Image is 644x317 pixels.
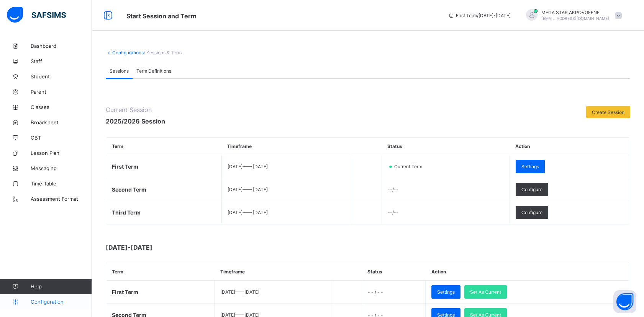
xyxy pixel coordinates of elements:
span: session/term information [448,13,511,18]
span: Assessment Format [31,196,92,202]
span: Classes [31,104,92,110]
span: [DATE] —— [DATE] [228,187,268,192]
span: Configure [521,210,542,215]
span: Third Term [112,209,141,216]
span: Current Session [106,106,165,114]
span: Set As Current [470,289,501,295]
span: Dashboard [31,43,92,49]
td: --/-- [382,201,510,224]
span: [DATE]-[DATE] [106,244,259,251]
span: Parent [31,89,92,95]
span: / Sessions & Term [144,50,182,55]
span: Configure [521,187,542,192]
span: Second Term [112,186,146,193]
span: Lesson Plan [31,150,92,156]
span: Settings [521,164,539,169]
th: Timeframe [221,138,352,155]
span: Time Table [31,180,92,187]
span: Help [31,283,92,289]
a: Configurations [112,50,144,55]
td: --/-- [382,178,510,201]
span: Messaging [31,165,92,171]
span: [DATE] —— [DATE] [228,164,268,169]
button: Open asap [613,290,636,313]
span: First Term [112,289,138,295]
span: Term Definitions [136,68,171,74]
span: Broadsheet [31,119,92,125]
span: [DATE] —— [DATE] [228,210,268,215]
span: Settings [437,289,455,295]
span: Current Term [393,164,427,169]
span: Staff [31,58,92,64]
span: Sessions [110,68,129,74]
span: First Term [112,163,138,170]
span: [EMAIL_ADDRESS][DOMAIN_NAME] [541,16,609,21]
th: Status [382,138,510,155]
span: Student [31,73,92,80]
span: - - / - - [368,289,383,295]
th: Action [510,138,630,155]
span: Start Session and Term [126,12,197,20]
span: Configuration [31,299,92,305]
span: Create Session [592,109,624,115]
th: Action [426,263,630,281]
th: Timeframe [215,263,334,281]
th: Term [106,263,215,281]
span: [DATE] —— [DATE] [220,289,259,295]
th: Status [362,263,425,281]
th: Term [106,138,221,155]
img: safsims [7,7,66,23]
span: 2025/2026 Session [106,117,165,125]
div: MEGA STARAKPOVOFENE [518,9,626,22]
span: CBT [31,135,92,141]
span: MEGA STAR AKPOVOFENE [541,10,609,15]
